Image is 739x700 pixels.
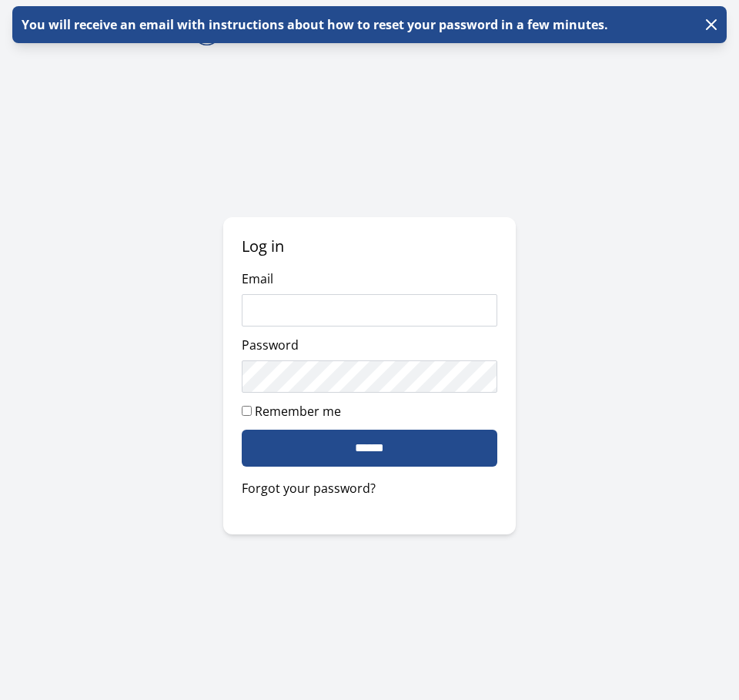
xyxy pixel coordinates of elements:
[242,236,497,257] h2: Log in
[242,270,273,287] label: Email
[18,15,608,34] p: You will receive an email with instructions about how to reset your password in a few minutes.
[242,479,497,497] a: Forgot your password?
[255,403,341,420] label: Remember me
[242,337,299,353] label: Password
